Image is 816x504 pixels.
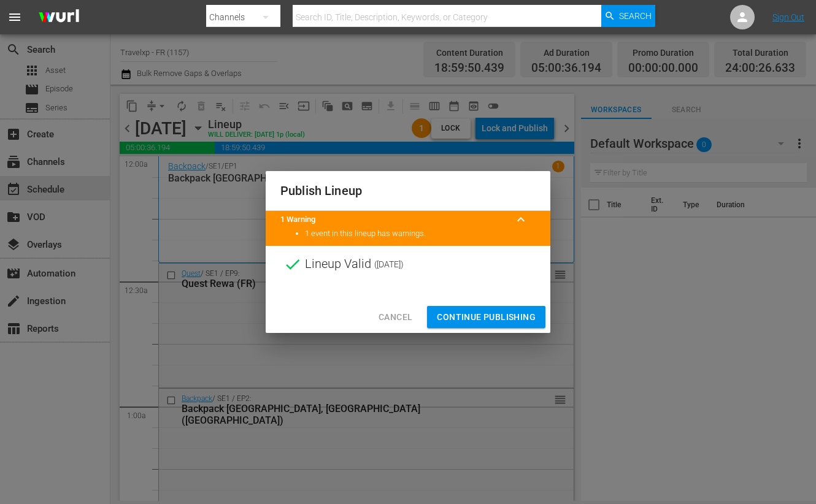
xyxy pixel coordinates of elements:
[7,10,22,25] span: menu
[369,306,422,329] button: Cancel
[29,3,88,32] img: ans4CAIJ8jUAAAAAAAAAAAAAAAAAAAAAAAAgQb4GAAAAAAAAAAAAAAAAAAAAAAAAJMjXAAAAAAAAAAAAAAAAAAAAAAAAgAT5G...
[437,310,536,325] span: Continue Publishing
[374,255,404,273] span: ( [DATE] )
[619,5,652,27] span: Search
[305,228,536,240] li: 1 event in this lineup has warnings.
[280,181,536,200] h2: Publish Lineup
[266,246,550,283] div: Lineup Valid
[379,310,412,325] span: Cancel
[514,212,528,227] span: keyboard_arrow_up
[772,12,804,22] a: Sign Out
[506,205,536,234] button: keyboard_arrow_up
[280,214,506,226] title: 1 Warning
[427,306,545,329] button: Continue Publishing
